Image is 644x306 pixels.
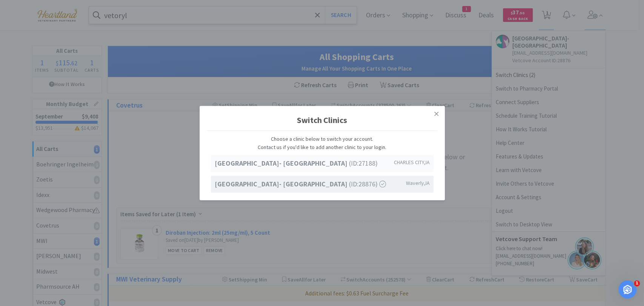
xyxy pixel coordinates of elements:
span: (ID: 27188 ) [215,158,378,169]
p: Choose a clinic below to switch your account. Contact us if you'd like to add another clinic to y... [211,134,433,151]
strong: [GEOGRAPHIC_DATA]- [GEOGRAPHIC_DATA] [215,180,349,188]
span: CHARLES CITY , IA [394,158,430,166]
span: 1 [634,280,640,286]
h1: Switch Clinics [207,109,437,131]
span: Waverly , IA [406,179,430,187]
span: (ID: 28876 ) [215,179,386,190]
iframe: Intercom live chat [618,280,636,298]
strong: [GEOGRAPHIC_DATA]- [GEOGRAPHIC_DATA] [215,159,349,168]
